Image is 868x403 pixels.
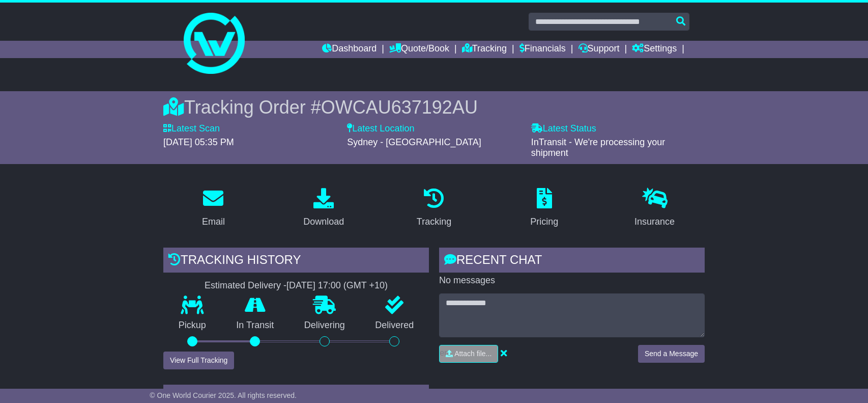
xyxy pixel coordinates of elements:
[347,137,481,147] span: Sydney - [GEOGRAPHIC_DATA]
[531,137,666,158] span: InTransit - We're processing your shipment
[202,215,225,229] div: Email
[578,41,620,58] a: Support
[303,215,344,229] div: Download
[638,345,705,363] button: Send a Message
[410,184,458,232] a: Tracking
[286,280,388,291] div: [DATE] 17:00 (GMT +10)
[195,184,232,232] a: Email
[163,280,429,291] div: Estimated Delivery -
[321,97,478,118] span: OWCAU637192AU
[347,123,414,135] label: Latest Location
[221,320,290,331] p: In Transit
[417,215,451,229] div: Tracking
[634,215,675,229] div: Insurance
[628,184,681,232] a: Insurance
[462,41,507,58] a: Tracking
[289,320,360,331] p: Delivering
[524,184,565,232] a: Pricing
[297,184,351,232] a: Download
[389,41,449,58] a: Quote/Book
[530,215,558,229] div: Pricing
[163,352,234,369] button: View Full Tracking
[163,248,429,275] div: Tracking history
[531,123,596,135] label: Latest Status
[163,123,220,135] label: Latest Scan
[439,248,705,275] div: RECENT CHAT
[439,275,705,286] p: No messages
[150,391,297,399] span: © One World Courier 2025. All rights reserved.
[163,96,705,118] div: Tracking Order #
[632,41,677,58] a: Settings
[163,320,221,331] p: Pickup
[163,137,234,147] span: [DATE] 05:35 PM
[519,41,566,58] a: Financials
[322,41,377,58] a: Dashboard
[360,320,429,331] p: Delivered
